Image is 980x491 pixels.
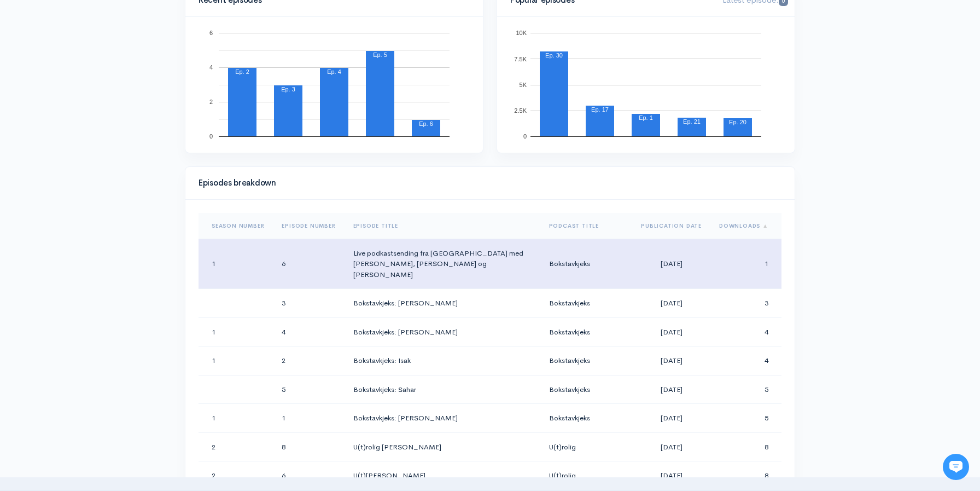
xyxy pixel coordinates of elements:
[540,461,633,490] td: U(t)rolig
[540,289,633,318] td: Bokstavkjeks
[632,317,710,346] td: [DATE]
[520,82,527,88] text: 5K
[273,317,344,346] td: 4
[516,30,527,36] text: 10K
[710,317,781,346] td: 4
[545,52,563,59] text: Ep. 30
[273,239,344,289] td: 6
[710,404,781,433] td: 5
[632,213,710,239] th: Sort column
[523,133,527,140] text: 0
[199,432,273,461] td: 2
[199,239,273,289] td: 1
[710,432,781,461] td: 8
[419,120,433,127] text: Ep. 6
[683,118,701,125] text: Ep. 21
[209,99,213,105] text: 2
[373,51,387,58] text: Ep. 5
[632,461,710,490] td: [DATE]
[540,213,633,239] th: Sort column
[632,432,710,461] td: [DATE]
[345,346,540,376] td: Bokstavkjeks: Isak
[345,213,540,239] th: Sort column
[943,454,969,480] iframe: gist-messenger-bubble-iframe
[345,239,540,289] td: Live podkastsending fra [GEOGRAPHIC_DATA] med [PERSON_NAME], [PERSON_NAME] og [PERSON_NAME]
[540,239,633,289] td: Bokstavkjeks
[345,432,540,461] td: U(t)rolig [PERSON_NAME]
[327,68,341,75] text: Ep. 4
[632,239,710,289] td: [DATE]
[540,404,633,433] td: Bokstavkjeks
[710,375,781,404] td: 5
[710,346,781,376] td: 4
[510,30,781,140] svg: A chart.
[345,375,540,404] td: Bokstavkjeks: Sahar
[209,133,213,140] text: 0
[209,30,213,36] text: 6
[632,375,710,404] td: [DATE]
[273,289,344,318] td: 3
[199,461,273,490] td: 2
[540,317,633,346] td: Bokstavkjeks
[729,119,746,125] text: Ep. 20
[281,86,295,93] text: Ep. 3
[199,178,775,188] h4: Episodes breakdown
[710,213,781,239] th: Sort column
[591,106,609,113] text: Ep. 17
[273,461,344,490] td: 6
[345,404,540,433] td: Bokstavkjeks: [PERSON_NAME]
[345,461,540,490] td: U(t)[PERSON_NAME]
[710,289,781,318] td: 3
[345,289,540,318] td: Bokstavkjeks: [PERSON_NAME]
[345,317,540,346] td: Bokstavkjeks: [PERSON_NAME]
[235,68,249,75] text: Ep. 2
[199,346,273,376] td: 1
[632,404,710,433] td: [DATE]
[710,239,781,289] td: 1
[273,375,344,404] td: 5
[273,432,344,461] td: 8
[273,346,344,376] td: 2
[540,346,633,376] td: Bokstavkjeks
[199,30,470,140] svg: A chart.
[273,213,344,239] th: Sort column
[639,114,653,121] text: Ep. 1
[514,55,527,62] text: 7.5K
[540,432,633,461] td: U(t)rolig
[71,365,131,374] span: New conversation
[209,64,213,71] text: 4
[514,107,527,114] text: 2.5K
[632,289,710,318] td: [DATE]
[540,375,633,404] td: Bokstavkjeks
[59,358,160,381] button: New conversation
[199,213,273,239] th: Sort column
[710,461,781,490] td: 8
[273,404,344,433] td: 1
[199,404,273,433] td: 1
[199,317,273,346] td: 1
[632,346,710,376] td: [DATE]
